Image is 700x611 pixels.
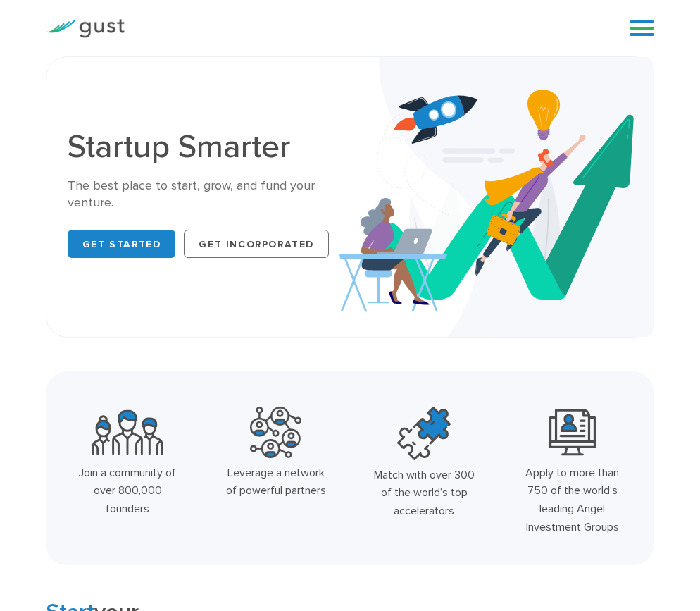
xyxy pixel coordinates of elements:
[92,407,163,458] img: Community Founders
[46,19,125,38] img: Gust Logo
[549,407,596,458] img: Leading Angel Investment
[397,407,451,460] img: Top Accelerators
[68,230,176,258] a: Get Started
[77,464,179,518] div: Join a community of over 800,000 founders
[250,407,301,458] img: Powerful Partners
[373,466,475,520] div: Match with over 300 of the world’s top accelerators
[339,57,654,337] img: Startup Smarter Hero
[225,464,327,500] div: Leverage a network of powerful partners
[68,131,339,163] h1: Startup Smarter
[68,178,339,211] div: The best place to start, grow, and fund your venture.
[184,230,329,258] a: Get Incorporated
[522,464,624,536] div: Apply to more than 750 of the world’s leading Angel Investment Groups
